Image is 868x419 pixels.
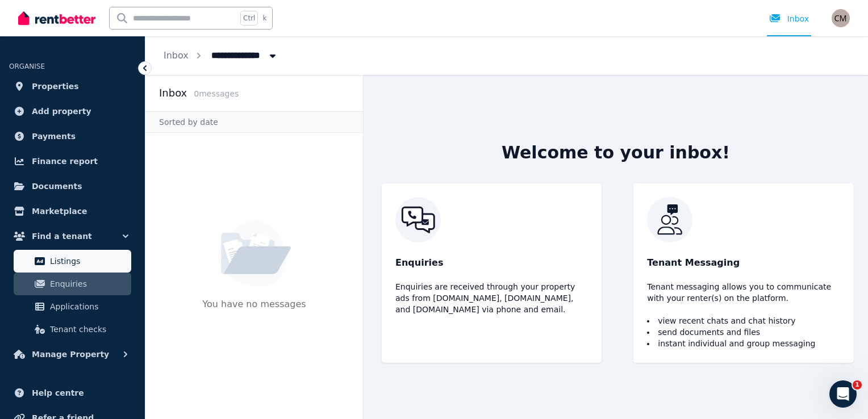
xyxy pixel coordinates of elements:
p: Tenant messaging allows you to communicate with your renter(s) on the platform. [647,281,840,304]
a: Add property [9,100,136,123]
li: send documents and files [647,326,840,338]
span: Enquiries [50,277,127,291]
a: Enquiries [14,273,131,295]
a: Help centre [9,382,136,404]
a: Documents [9,175,136,198]
img: RentBetter Inbox [647,197,840,242]
a: Finance report [9,150,136,173]
div: Sorted by date [145,111,363,133]
div: Inbox [769,13,809,24]
nav: Breadcrumb [145,36,297,75]
span: Documents [32,179,82,193]
span: Listings [50,254,127,268]
span: 1 [853,380,862,389]
p: Enquiries are received through your property ads from [DOMAIN_NAME], [DOMAIN_NAME], and [DOMAIN_N... [395,281,588,315]
img: RentBetter [18,10,95,27]
span: Marketplace [32,204,87,218]
span: Manage Property [32,347,109,361]
img: Catherine Marr [832,9,850,27]
li: instant individual and group messaging [647,338,840,349]
span: Help centre [32,386,84,400]
iframe: Intercom live chat [829,380,857,408]
span: 0 message s [194,89,239,98]
li: view recent chats and chat history [647,315,840,326]
button: Manage Property [9,343,136,366]
h2: Inbox [159,85,187,101]
a: Applications [14,295,131,318]
span: ORGANISE [9,62,45,70]
span: Find a tenant [32,229,92,243]
button: Find a tenant [9,225,136,248]
a: Listings [14,250,131,273]
p: You have no messages [202,298,306,332]
p: Enquiries [395,256,588,270]
a: Tenant checks [14,318,131,341]
h2: Welcome to your inbox! [502,143,730,163]
a: Inbox [164,50,189,61]
span: Payments [32,129,76,143]
span: Tenant checks [50,322,127,336]
span: Finance report [32,154,98,168]
a: Marketplace [9,200,136,223]
img: No Message Available [218,220,291,287]
span: Ctrl [240,11,258,26]
span: Properties [32,79,79,93]
img: RentBetter Inbox [395,197,588,242]
a: Properties [9,75,136,98]
span: Tenant Messaging [647,256,740,270]
span: Add property [32,104,91,118]
span: k [262,14,266,23]
a: Payments [9,125,136,148]
span: Applications [50,300,127,313]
